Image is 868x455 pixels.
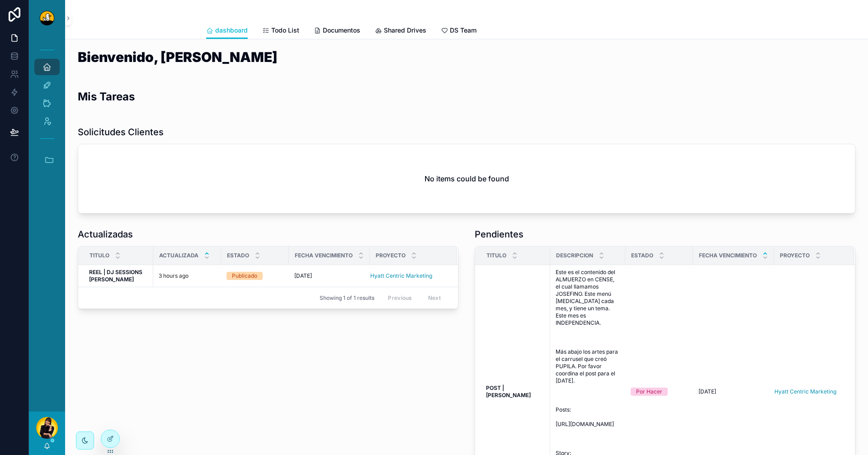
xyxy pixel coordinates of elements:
[232,272,257,280] div: Publicado
[384,26,426,35] span: Shared Drives
[698,388,769,395] a: [DATE]
[314,22,360,40] a: Documentos
[636,388,662,396] div: Por Hacer
[215,26,248,35] span: dashboard
[206,22,248,39] a: dashboard
[78,126,164,138] h1: Solicitudes Clientes
[375,22,426,40] a: Shared Drives
[441,22,476,40] a: DS Team
[271,26,299,35] span: Todo List
[774,388,836,395] a: Hyatt Centric Marketing
[698,388,716,395] span: [DATE]
[486,252,506,259] span: Titulo
[475,228,524,241] h1: Pendientes
[780,252,810,259] span: Proyecto
[29,36,65,185] div: scrollable content
[294,272,364,280] a: [DATE]
[370,272,432,280] a: Hyatt Centric Marketing
[159,272,216,280] a: 3 hours ago
[631,388,688,396] a: Por Hacer
[78,89,135,104] h2: Mis Tareas
[227,252,249,259] span: Estado
[320,294,374,302] span: Showing 1 of 1 results
[486,384,545,399] a: POST | [PERSON_NAME]
[159,272,189,280] p: 3 hours ago
[376,252,406,259] span: Proyecto
[370,272,446,280] a: Hyatt Centric Marketing
[89,269,148,283] a: REEL | DJ SESSIONS [PERSON_NAME]
[89,269,144,283] strong: REEL | DJ SESSIONS [PERSON_NAME]
[78,228,133,241] h1: Actualizadas
[556,252,593,259] span: Descripcion
[774,388,843,395] a: Hyatt Centric Marketing
[486,384,531,398] strong: POST | [PERSON_NAME]
[294,272,312,280] span: [DATE]
[90,252,109,259] span: Titulo
[226,272,283,280] a: Publicado
[425,173,509,184] h2: No items could be found
[159,252,198,259] span: Actualizada
[295,252,353,259] span: Fecha Vencimiento
[78,50,278,64] h1: Bienvenido, [PERSON_NAME]
[450,26,476,35] span: DS Team
[262,22,299,40] a: Todo List
[631,252,653,259] span: Estado
[40,11,54,25] img: App logo
[699,252,757,259] span: Fecha Vencimiento
[323,26,360,35] span: Documentos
